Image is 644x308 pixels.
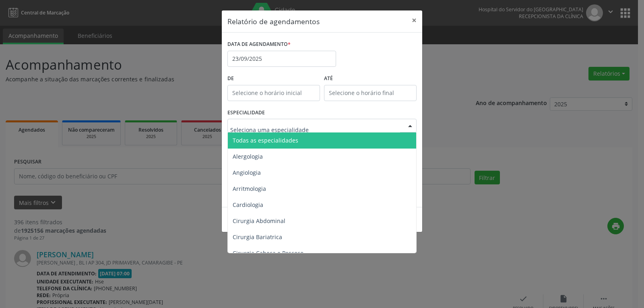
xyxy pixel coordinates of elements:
h5: Relatório de agendamentos [227,16,320,27]
label: De [227,72,320,85]
label: DATA DE AGENDAMENTO [227,38,291,51]
span: Cirurgia Abdominal [233,217,285,225]
span: Todas as especialidades [233,136,298,144]
input: Selecione uma data ou intervalo [227,51,336,67]
span: Alergologia [233,153,263,160]
button: Close [406,10,422,30]
span: Arritmologia [233,185,266,192]
input: Selecione o horário final [324,85,417,101]
label: ESPECIALIDADE [227,107,265,119]
input: Seleciona uma especialidade [230,122,400,138]
label: ATÉ [324,72,417,85]
input: Selecione o horário inicial [227,85,320,101]
span: Angiologia [233,169,261,176]
span: Cardiologia [233,201,263,209]
span: Cirurgia Bariatrica [233,233,282,241]
span: Cirurgia Cabeça e Pescoço [233,249,303,257]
